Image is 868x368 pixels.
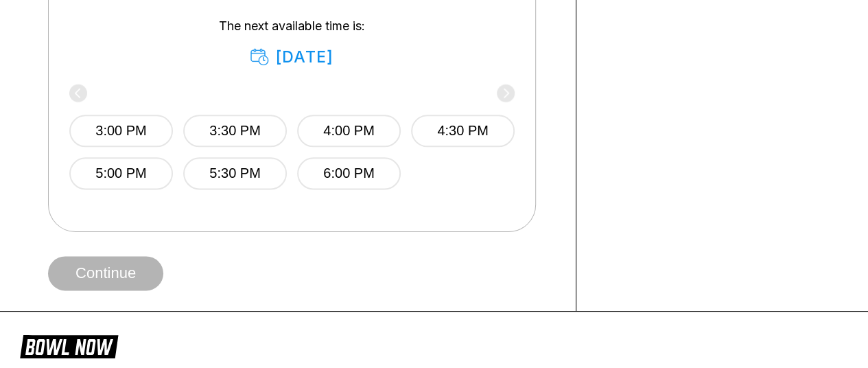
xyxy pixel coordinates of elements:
div: The next available time is: [90,19,494,67]
button: 4:00 PM [297,115,401,147]
button: 6:00 PM [297,157,401,189]
button: 4:30 PM [411,115,515,147]
button: 3:00 PM [69,115,173,147]
button: 5:00 PM [69,157,173,189]
button: 5:30 PM [183,157,287,189]
button: 3:30 PM [183,115,287,147]
div: [DATE] [250,47,333,67]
